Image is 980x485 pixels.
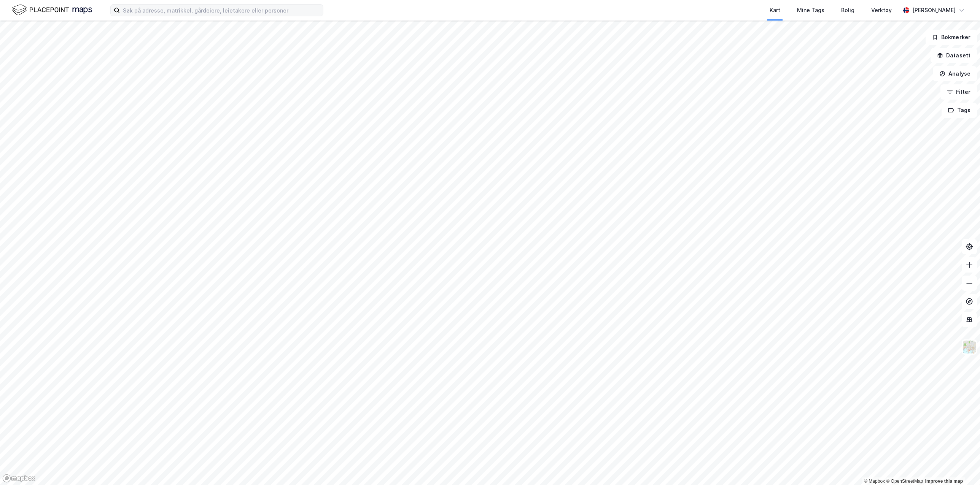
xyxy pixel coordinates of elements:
[940,84,977,100] button: Filter
[841,6,854,15] div: Bolig
[931,48,977,63] button: Datasett
[925,479,963,484] a: Improve this map
[933,66,977,81] button: Analyse
[797,6,824,15] div: Mine Tags
[912,6,956,15] div: [PERSON_NAME]
[770,6,780,15] div: Kart
[886,479,923,484] a: OpenStreetMap
[962,340,977,354] img: Z
[864,479,885,484] a: Mapbox
[871,6,892,15] div: Verktøy
[942,449,980,485] iframe: Chat Widget
[12,3,92,17] img: logo.f888ab2527a4732fd821a326f86c7f29.svg
[120,5,323,16] input: Søk på adresse, matrikkel, gårdeiere, leietakere eller personer
[926,30,977,45] button: Bokmerker
[2,474,36,483] a: Mapbox homepage
[942,103,977,118] button: Tags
